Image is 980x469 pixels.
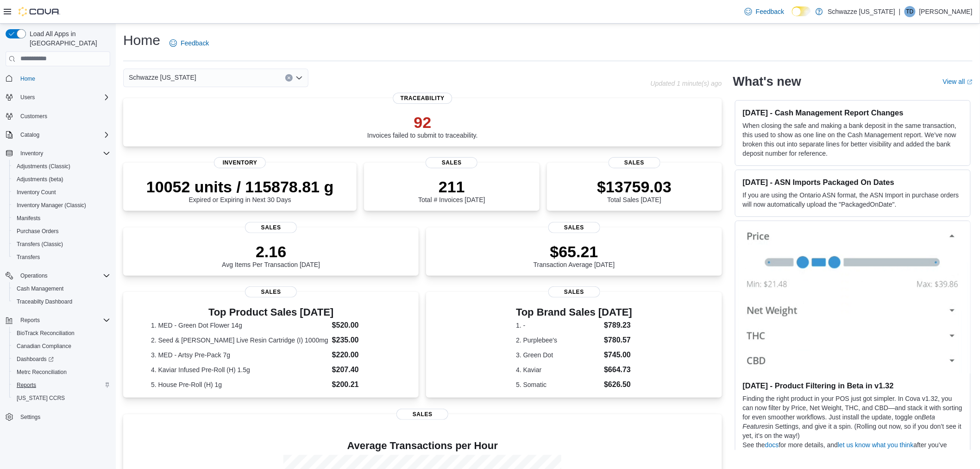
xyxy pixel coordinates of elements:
[13,341,75,352] a: Canadian Compliance
[146,177,333,196] p: 10052 units / 115878.81 g
[13,354,57,365] a: Dashboards
[13,393,110,404] span: Washington CCRS
[396,409,448,420] span: Sales
[9,353,114,366] a: Dashboards
[20,113,47,120] span: Customers
[13,296,76,307] a: Traceabilty Dashboard
[838,441,913,449] a: let us know what you think
[146,177,333,203] div: Expired or Expiring in Next 30 Days
[743,121,963,158] p: When closing the safe and making a bank deposit in the same transaction, this used to show as one...
[214,157,266,168] span: Inventory
[17,270,110,281] span: Operations
[17,202,86,209] span: Inventory Manager (Classic)
[13,367,70,378] a: Metrc Reconciliation
[245,222,297,233] span: Sales
[9,340,114,353] button: Canadian Compliance
[17,285,63,292] span: Cash Management
[17,368,67,376] span: Metrc Reconciliation
[17,315,44,326] button: Reports
[13,283,67,294] a: Cash Management
[17,73,110,84] span: Home
[13,213,44,224] a: Manifests
[597,177,672,203] div: Total Sales [DATE]
[13,187,110,198] span: Inventory Count
[332,349,391,361] dd: $220.00
[17,129,43,140] button: Catalog
[9,379,114,392] button: Reports
[651,80,722,87] p: Updated 1 minute(s) ago
[743,440,963,459] p: See the for more details, and after you’ve given it a try.
[516,350,600,360] dt: 3. Green Dot
[17,394,65,402] span: [US_STATE] CCRS
[393,93,452,104] span: Traceability
[20,150,43,157] span: Inventory
[17,412,44,423] a: Settings
[123,31,160,50] h1: Home
[295,74,303,82] button: Open list of options
[13,226,63,237] a: Purchase Orders
[741,2,788,21] a: Feedback
[129,72,196,83] span: Schwazze [US_STATE]
[13,283,110,294] span: Cash Management
[13,341,110,352] span: Canadian Compliance
[222,242,320,261] p: 2.16
[17,110,110,122] span: Customers
[9,327,114,340] button: BioTrack Reconciliation
[906,6,914,17] span: TD
[13,328,78,339] a: BioTrack Reconciliation
[17,92,110,103] span: Users
[17,163,70,170] span: Adjustments (Classic)
[13,239,67,250] a: Transfers (Classic)
[332,379,391,390] dd: $200.21
[151,336,328,345] dt: 2. Seed & [PERSON_NAME] Live Resin Cartridge (I) 1000mg
[743,394,963,440] p: Finding the right product in your POS just got simpler. In Cova v1.32, you can now filter by Pric...
[17,215,40,222] span: Manifests
[13,328,110,339] span: BioTrack Reconciliation
[743,190,963,209] p: If you are using the Ontario ASN format, the ASN Import in purchase orders will now automatically...
[828,6,895,17] p: Schwazze [US_STATE]
[604,379,632,390] dd: $626.50
[13,239,110,250] span: Transfers (Classic)
[17,270,51,281] button: Operations
[20,413,40,421] span: Settings
[17,73,39,84] a: Home
[9,282,114,295] button: Cash Management
[181,38,209,48] span: Feedback
[9,251,114,264] button: Transfers
[17,355,54,363] span: Dashboards
[548,222,600,233] span: Sales
[13,354,110,365] span: Dashboards
[418,177,485,203] div: Total # Invoices [DATE]
[13,226,110,237] span: Purchase Orders
[151,365,328,374] dt: 4. Kaviar Infused Pre-Roll (H) 1.5g
[17,315,110,326] span: Reports
[17,148,47,159] button: Inventory
[17,342,71,350] span: Canadian Compliance
[20,272,48,279] span: Operations
[285,74,293,82] button: Clear input
[516,336,600,345] dt: 2. Purplebee's
[943,78,973,85] a: View allExternal link
[967,79,973,85] svg: External link
[13,213,110,224] span: Manifests
[151,307,391,318] h3: Top Product Sales [DATE]
[2,72,114,85] button: Home
[9,160,114,173] button: Adjustments (Classic)
[222,242,320,268] div: Avg Items Per Transaction [DATE]
[20,94,35,101] span: Users
[743,108,963,117] h3: [DATE] - Cash Management Report Changes
[2,147,114,160] button: Inventory
[13,380,110,391] span: Reports
[733,74,801,89] h2: What's new
[17,92,38,103] button: Users
[604,349,632,361] dd: $745.00
[151,380,328,389] dt: 5. House Pre-Roll (H) 1g
[166,34,213,52] a: Feedback
[6,68,110,448] nav: Complex example
[9,186,114,199] button: Inventory Count
[516,321,600,330] dt: 1. -
[245,286,297,298] span: Sales
[548,286,600,298] span: Sales
[17,148,110,159] span: Inventory
[604,364,632,375] dd: $664.73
